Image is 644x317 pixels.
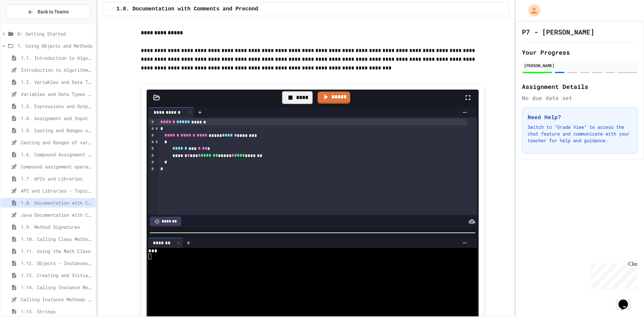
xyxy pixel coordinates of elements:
span: 0: Getting Started [17,30,93,37]
span: 1.10. Calling Class Methods [21,235,93,243]
span: Introduction to Algorithms, Programming, and Compilers [21,66,93,73]
span: 1. Using Objects and Methods [17,42,93,49]
span: Calling Instance Methods - Topic 1.14 [21,296,93,303]
span: Variables and Data Types - Quiz [21,91,93,98]
span: 1.15. Strings [21,308,93,315]
span: 1.9. Method Signatures [21,223,93,230]
div: Chat with us now!Close [3,3,46,43]
div: My Account [521,3,542,18]
div: [PERSON_NAME] [524,62,636,68]
div: No due date set [522,94,638,102]
span: 1.5. Casting and Ranges of Values [21,127,93,134]
button: Back to Teams [6,5,90,19]
span: 1.7. APIs and Libraries [21,175,93,182]
span: 1.14. Calling Instance Methods [21,284,93,291]
span: 1.8. Documentation with Comments and Preconditions [21,199,93,206]
h1: P7 - [PERSON_NAME] [522,27,594,37]
h2: Assignment Details [522,82,638,91]
iframe: chat widget [616,290,637,310]
span: 1.3. Expressions and Output [New] [21,103,93,110]
span: 1.8. Documentation with Comments and Preconditions [116,5,277,13]
h2: Your Progress [522,48,638,57]
span: Java Documentation with Comments - Topic 1.8 [21,211,93,218]
span: 1.1. Introduction to Algorithms, Programming, and Compilers [21,54,93,61]
span: Compound assignment operators - Quiz [21,163,93,170]
span: / [111,6,114,12]
span: 1.13. Creating and Initializing Objects: Constructors [21,272,93,279]
h3: Need Help? [528,113,632,121]
span: 1.6. Compound Assignment Operators [21,151,93,158]
span: 1.2. Variables and Data Types [21,78,93,86]
span: Casting and Ranges of variables - Quiz [21,139,93,146]
span: API and Libraries - Topic 1.7 [21,187,93,194]
p: Switch to "Grade View" to access the chat feature and communicate with your teacher for help and ... [528,124,632,144]
span: Back to Teams [38,8,69,15]
span: 1.4. Assignment and Input [21,115,93,122]
span: 1.11. Using the Math Class [21,248,93,255]
iframe: chat widget [588,261,637,289]
span: 1.12. Objects - Instances of Classes [21,260,93,267]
